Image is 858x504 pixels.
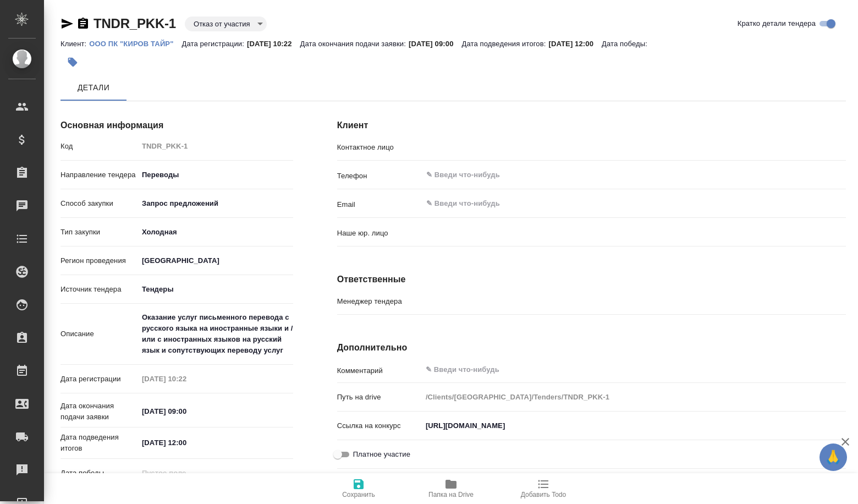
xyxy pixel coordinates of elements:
[61,432,138,454] p: Дата подведения итогов
[61,169,138,180] p: Направление тендера
[138,371,234,387] input: Пустое поле
[138,308,293,360] textarea: Оказание услуг письменного перевода с русского языка на иностранные языки и /или с иностранных яз...
[824,446,843,469] span: 🙏
[353,449,410,460] span: Платное участие
[738,18,816,29] span: Кратко детали тендера
[61,40,89,48] p: Клиент:
[337,142,422,153] p: Контактное лицо
[247,40,300,48] p: [DATE] 10:22
[312,473,405,504] button: Сохранить
[61,255,138,266] p: Регион проведения
[425,168,806,182] input: ✎ Введи что-нибудь
[337,228,422,239] p: Наше юр. лицо
[61,119,293,132] h4: Основная информация
[602,40,650,48] p: Дата победы:
[138,166,293,184] div: Переводы
[61,50,85,74] button: Добавить тэг
[61,284,138,295] p: Источник тендера
[138,465,234,481] input: Пустое поле
[61,198,138,209] p: Способ закупки
[185,17,266,31] div: Отказ от участия
[548,40,602,48] p: [DATE] 12:00
[61,401,138,423] p: Дата окончания подачи заявки
[337,365,422,376] p: Комментарий
[337,341,846,354] h4: Дополнительно
[405,473,497,504] button: Папка на Drive
[840,174,842,176] button: Open
[337,420,422,431] p: Ссылка на конкурс
[138,251,293,270] div: [GEOGRAPHIC_DATA]
[337,199,422,210] p: Email
[138,435,234,451] input: ✎ Введи что-нибудь
[61,17,74,30] button: Скопировать ссылку для ЯМессенджера
[76,17,90,30] button: Скопировать ссылку
[138,194,293,213] div: Запрос предложений
[61,141,138,152] p: Код
[61,227,138,238] p: Тип закупки
[337,392,422,403] p: Путь на drive
[61,468,138,479] p: Дата победы
[409,40,462,48] p: [DATE] 09:00
[67,81,120,95] span: Детали
[138,223,293,242] div: Холодная
[840,231,842,233] button: Open
[300,40,409,48] p: Дата окончания подачи заявки:
[138,403,234,419] input: ✎ Введи что-нибудь
[89,40,182,48] p: ООО ПК "КИРОВ ТАЙР"
[61,328,138,339] p: Описание
[182,40,246,48] p: Дата регистрации:
[61,374,138,385] p: Дата регистрации
[462,40,549,48] p: Дата подведения итогов:
[337,296,422,307] p: Менеджер тендера
[138,280,293,299] div: [GEOGRAPHIC_DATA]
[840,202,842,205] button: Open
[521,491,566,498] span: Добавить Todo
[94,16,176,31] a: TNDR_PKK-1
[89,39,182,48] a: ООО ПК "КИРОВ ТАЙР"
[428,491,474,498] span: Папка на Drive
[425,197,806,210] input: ✎ Введи что-нибудь
[337,171,422,182] p: Телефон
[820,443,847,471] button: 🙏
[138,138,293,154] input: Пустое поле
[337,119,846,132] h4: Клиент
[422,418,846,434] input: ✎ Введи что-нибудь
[190,19,253,29] button: Отказ от участия
[337,273,846,286] h4: Ответственные
[840,145,842,147] button: Open
[497,473,590,504] button: Добавить Todo
[840,299,842,302] button: Open
[342,491,375,498] span: Сохранить
[422,389,846,405] input: Пустое поле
